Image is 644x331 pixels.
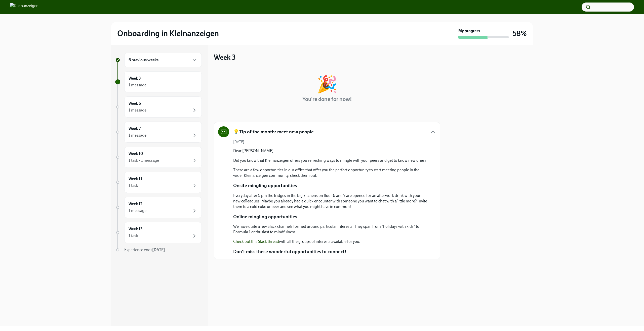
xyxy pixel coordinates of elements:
[129,76,141,81] h6: Week 3
[129,226,143,232] h6: Week 13
[129,57,158,63] h6: 6 previous weeks
[214,53,236,62] h3: Week 3
[129,201,142,207] h6: Week 12
[124,53,202,67] div: 6 previous weeks
[129,107,146,113] div: 1 message
[233,239,279,244] a: Check out this Slack thread
[115,172,202,193] a: Week 111 task
[124,247,165,252] span: Experience ends
[513,29,527,38] h3: 58%
[115,222,202,243] a: Week 131 task
[233,213,297,220] p: Online mingling opportunities
[10,3,38,11] img: Kleinanzeigen
[129,151,143,156] h6: Week 10
[115,122,202,143] a: Week 71 message
[233,148,428,154] p: Dear [PERSON_NAME],
[233,239,428,244] p: with all the groups of interests available for you.
[115,197,202,218] a: Week 121 message
[129,82,146,88] div: 1 message
[233,167,428,178] p: There are a few opportunities in our office that offer you the perfect opportunity to start meeti...
[129,233,138,239] div: 1 task
[129,126,141,131] h6: Week 7
[129,101,141,106] h6: Week 6
[115,96,202,118] a: Week 61 message
[233,248,346,255] p: Don't miss these wonderful opportunities to connect!
[115,147,202,168] a: Week 101 task • 1 message
[115,71,202,92] a: Week 31 message
[458,28,480,34] strong: My progress
[129,158,159,163] div: 1 task • 1 message
[129,133,146,138] div: 1 message
[233,224,428,235] p: We have quite a few Slack channels formed around particular interests. They span from "holidays w...
[117,28,219,38] h2: Onboarding in Kleinanzeigen
[302,95,352,103] h4: You're done for now!
[129,183,138,188] div: 1 task
[233,129,314,135] h5: 💡Tip of the month: meet new people
[233,193,428,209] p: Everyday after 5 pm the fridges in the big kitchens on floor 6 and 7 are opened for an afterwork ...
[129,176,142,182] h6: Week 11
[152,247,165,252] strong: [DATE]
[233,158,428,163] p: Did you know that Kleinanzeigen offers you refreshing ways to mingle with your peers and get to k...
[317,76,337,92] div: 🎉
[233,182,297,189] p: Onsite mingling opportunities
[129,208,146,213] div: 1 message
[233,139,244,144] span: [DATE]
